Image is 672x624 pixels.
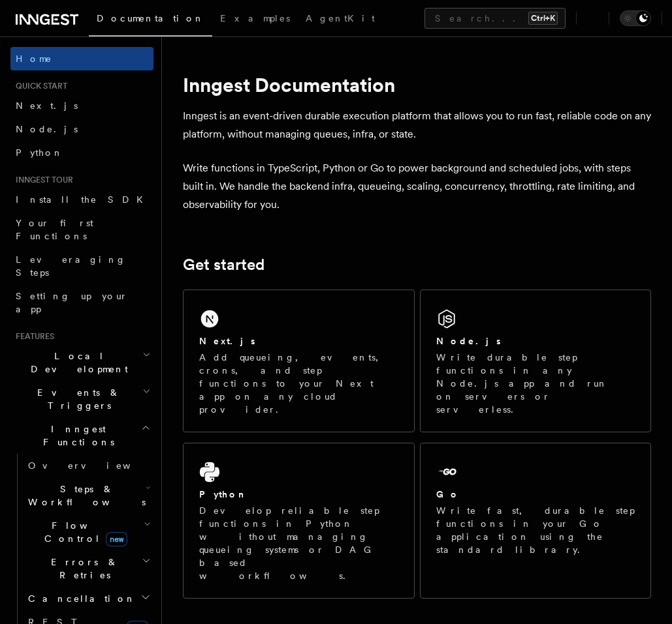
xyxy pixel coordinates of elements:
[10,141,153,164] a: Python
[183,443,415,599] a: PythonDevelop reliable step functions in Python without managing queueing systems or DAG based wo...
[620,10,651,26] button: Toggle dark mode
[420,290,652,432] a: Node.jsWrite durable step functions in any Node.js app and run on servers or serverless.
[10,381,153,417] button: Events & Triggers
[183,73,651,97] h1: Inngest Documentation
[23,550,153,587] button: Errors & Retries
[10,386,142,412] span: Events & Triggers
[23,556,142,582] span: Errors & Retries
[23,454,153,477] a: Overview
[10,248,153,284] a: Leveraging Steps
[436,488,460,501] h2: Go
[16,147,63,158] span: Python
[183,256,264,274] a: Get started
[199,488,248,501] h2: Python
[10,188,153,211] a: Install the SDK
[10,211,153,248] a: Your first Functions
[10,417,153,454] button: Inngest Functions
[10,284,153,321] a: Setting up your app
[10,47,153,70] a: Home
[23,587,153,610] button: Cancellation
[23,592,136,605] span: Cancellation
[183,290,415,432] a: Next.jsAdd queueing, events, crons, and step functions to your Next app on any cloud provider.
[97,13,204,23] span: Documentation
[10,331,54,342] span: Features
[420,443,652,599] a: GoWrite fast, durable step functions in your Go application using the standard library.
[106,532,127,546] span: new
[436,351,635,416] p: Write durable step functions in any Node.js app and run on servers or serverless.
[306,13,375,23] span: AgentKit
[199,334,255,348] h2: Next.js
[28,460,163,471] span: Overview
[199,504,398,582] p: Develop reliable step functions in Python without managing queueing systems or DAG based workflows.
[298,4,383,35] a: AgentKit
[10,349,142,376] span: Local Development
[212,4,298,35] a: Examples
[199,351,398,416] p: Add queueing, events, crons, and step functions to your Next app on any cloud provider.
[89,4,212,37] a: Documentation
[23,519,144,545] span: Flow Control
[10,175,73,185] span: Inngest tour
[23,477,153,514] button: Steps & Workflows
[10,344,153,381] button: Local Development
[16,254,126,278] span: Leveraging Steps
[10,117,153,141] a: Node.js
[23,483,146,509] span: Steps & Workflows
[16,194,151,205] span: Install the SDK
[183,159,651,214] p: Write functions in TypeScript, Python or Go to power background and scheduled jobs, with steps bu...
[220,13,290,23] span: Examples
[16,291,128,314] span: Setting up your app
[16,218,93,241] span: Your first Functions
[10,94,153,117] a: Next.js
[10,81,67,91] span: Quick start
[436,504,635,556] p: Write fast, durable step functions in your Go application using the standard library.
[424,8,566,29] button: Search...Ctrl+K
[16,52,52,65] span: Home
[10,423,141,449] span: Inngest Functions
[23,514,153,550] button: Flow Controlnew
[16,124,78,134] span: Node.js
[16,100,78,111] span: Next.js
[436,334,501,348] h2: Node.js
[183,107,651,143] p: Inngest is an event-driven durable execution platform that allows you to run fast, reliable code ...
[528,12,558,25] kbd: Ctrl+K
